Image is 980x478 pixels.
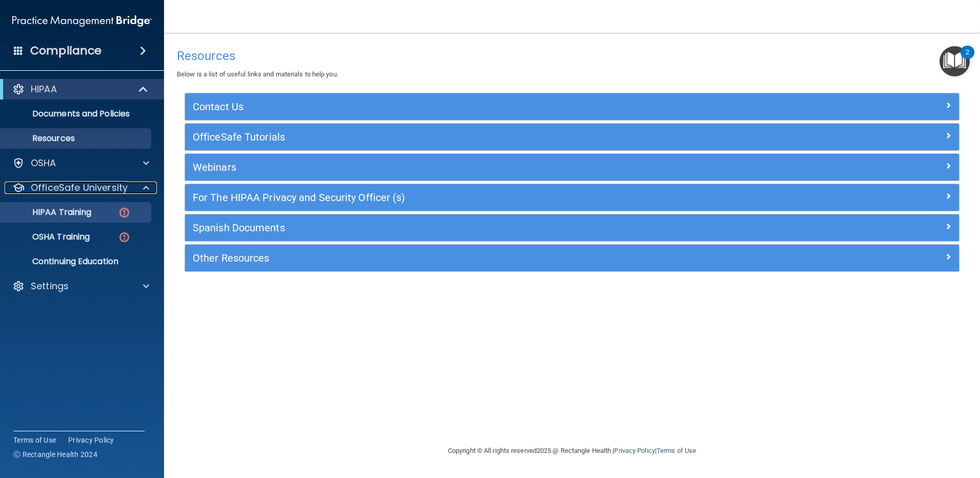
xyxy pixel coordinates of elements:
p: Resources [7,133,147,144]
p: HIPAA [31,83,57,95]
p: OSHA Training [7,232,90,242]
a: OfficeSafe Tutorials [193,129,951,145]
a: Settings [12,280,149,292]
a: Privacy Policy [614,447,655,454]
a: Other Resources [193,250,951,266]
a: For The HIPAA Privacy and Security Officer (s) [193,189,951,206]
a: OfficeSafe University [12,182,149,194]
span: Ⓒ Rectangle Health 2024 [13,449,97,460]
h5: Webinars [193,162,758,173]
div: Copyright © All rights reserved 2025 @ Rectangle Health | | [385,434,759,467]
h5: Other Resources [193,252,758,264]
h4: Resources [177,49,967,63]
p: OfficeSafe University [31,182,128,194]
button: Open Resource Center, 2 new notifications [940,46,970,76]
a: HIPAA [12,83,149,95]
img: danger-circle.6113f641.png [118,231,131,244]
p: Settings [31,280,69,292]
a: Contact Us [193,98,951,115]
a: Webinars [193,159,951,175]
h4: Compliance [30,44,101,58]
div: 2 [966,52,969,66]
span: Below is a list of useful links and materials to help you. [177,70,338,78]
a: Terms of Use [657,447,696,454]
a: Privacy Policy [68,435,114,445]
p: OSHA [31,157,56,169]
h5: Contact Us [193,101,758,112]
a: Terms of Use [13,435,56,445]
a: OSHA [12,157,149,169]
h5: For The HIPAA Privacy and Security Officer (s) [193,192,758,203]
a: Spanish Documents [193,220,951,236]
iframe: Drift Widget Chat Controller [803,405,968,446]
img: PMB logo [12,11,152,31]
img: danger-circle.6113f641.png [118,206,131,219]
p: Documents and Policies [7,109,147,119]
p: Continuing Education [7,256,147,267]
p: HIPAA Training [7,207,91,217]
h5: Spanish Documents [193,222,758,233]
h5: OfficeSafe Tutorials [193,131,758,143]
